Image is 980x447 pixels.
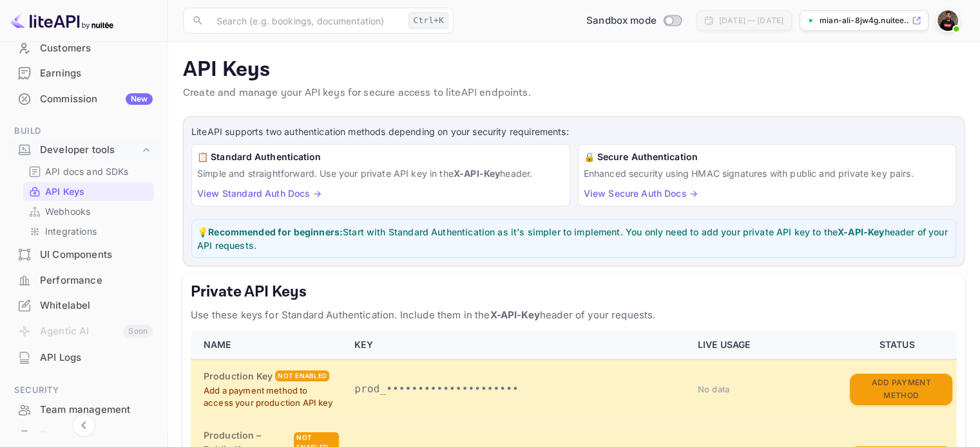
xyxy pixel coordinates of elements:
a: Fraud management [8,423,159,447]
div: API docs and SDKs [23,162,154,181]
a: API docs and SDKs [28,165,149,178]
a: CommissionNew [8,87,159,111]
p: Webhooks [45,205,90,218]
div: Not enabled [275,370,329,381]
strong: X-API-Key [490,309,539,321]
div: Performance [8,268,159,293]
div: Earnings [8,61,159,86]
a: View Standard Auth Docs → [197,188,322,199]
p: API Keys [45,185,84,198]
p: Integrations [45,224,97,238]
div: Performance [40,273,153,288]
button: Add Payment Method [850,374,952,405]
a: API Logs [8,345,159,369]
p: Simple and straightforward. Use your private API key in the header. [197,167,564,180]
p: Add a payment method to access your production API key [204,385,339,410]
a: Webhooks [28,205,149,218]
p: Enhanced security using HMAC signatures with public and private key pairs. [584,167,951,180]
p: prod_••••••••••••••••••••• [354,381,682,397]
img: LiteAPI logo [10,10,113,31]
div: API Keys [23,182,154,201]
p: Use these keys for Standard Authentication. Include them in the header of your requests. [191,307,957,323]
p: 💡 Start with Standard Authentication as it's simpler to implement. You only need to add your priv... [197,225,950,252]
div: Earnings [40,66,153,81]
span: Build [8,124,159,138]
div: Team management [40,403,153,417]
div: Developer tools [40,143,140,158]
div: Customers [8,36,159,61]
div: API Logs [8,345,159,370]
h6: 🔒 Secure Authentication [584,150,951,164]
th: KEY [347,331,690,360]
div: Developer tools [8,139,159,161]
div: Integrations [23,222,154,241]
div: UI Components [40,248,153,262]
div: CommissionNew [8,87,159,112]
p: Create and manage your API keys for secure access to liteAPI endpoints. [183,86,965,101]
span: Security [8,383,159,397]
span: Sandbox mode [586,14,657,28]
img: Mian Ali [937,10,958,31]
p: API docs and SDKs [45,165,129,178]
strong: X-API-Key [838,226,884,237]
p: API Keys [183,57,965,83]
h6: Production Key [204,369,273,383]
a: Integrations [28,224,149,238]
th: NAME [191,331,347,360]
th: LIVE USAGE [690,331,842,360]
div: API Logs [40,351,153,365]
a: Whitelabel [8,293,159,317]
a: Customers [8,36,159,60]
div: Fraud management [40,428,153,443]
div: Webhooks [23,202,154,221]
p: mian-ali-8jw4g.nuitee.... [820,15,909,26]
a: Performance [8,268,159,292]
div: Ctrl+K [408,12,448,29]
a: Add Payment Method [850,383,952,394]
input: Search (e.g. bookings, documentation) [209,8,403,33]
div: [DATE] — [DATE] [719,15,783,26]
div: Switch to Production mode [581,14,686,28]
button: Collapse navigation [72,414,95,437]
h5: Private API Keys [191,282,957,302]
p: LiteAPI supports two authentication methods depending on your security requirements: [191,125,956,139]
a: API Keys [28,185,149,198]
div: Whitelabel [40,298,153,313]
div: UI Components [8,242,159,268]
div: Customers [40,41,153,56]
div: Commission [40,92,153,107]
div: New [126,93,153,105]
div: Whitelabel [8,293,159,318]
a: Earnings [8,61,159,85]
a: View Secure Auth Docs → [584,188,698,199]
strong: X-API-Key [454,168,500,179]
a: Team management [8,397,159,421]
strong: Recommended for beginners: [208,226,343,237]
th: STATUS [842,331,957,360]
a: UI Components [8,242,159,266]
span: No data [698,384,730,394]
h6: 📋 Standard Authentication [197,150,564,164]
div: Team management [8,397,159,423]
